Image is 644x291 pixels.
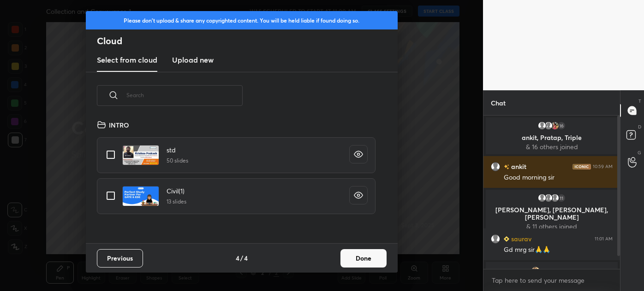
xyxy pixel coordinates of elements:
img: Learner_Badge_beginner_1_8b307cf2a0.svg [504,236,509,242]
h4: Civil(1) [167,186,186,196]
div: Good morning sir [504,173,613,182]
h4: 4 [236,253,239,263]
img: default.png [550,193,560,203]
h3: Select from cloud [97,54,157,65]
input: Search [126,76,243,115]
img: iconic-dark.1390631f.png [572,164,591,169]
p: [PERSON_NAME], [PERSON_NAME], [PERSON_NAME] [491,206,612,221]
h4: 4 [244,253,248,263]
p: Chat [483,91,513,115]
h4: INTRO [109,120,129,130]
img: 1615040256AR9OND.pdf [122,145,159,165]
p: G [638,149,641,156]
div: grid [483,116,620,269]
p: & 16 others joined [491,143,612,151]
h4: std [167,145,188,155]
h4: / [240,253,243,263]
img: default.png [537,193,547,203]
p: ankit, Pratap, Triple [491,134,612,141]
h5: 50 slides [167,157,188,165]
img: default.png [544,121,553,130]
div: 10:59 AM [593,164,613,169]
p: T [638,98,641,105]
h3: Upload new [172,54,214,65]
button: Done [340,249,387,268]
img: no-rating-badge.077c3623.svg [504,164,509,169]
h5: 13 slides [167,198,186,206]
p: D [638,123,641,130]
h2: Cloud [97,35,398,47]
h6: saurav [509,234,531,244]
span: joined [555,268,573,275]
button: Previous [97,249,143,268]
p: & 11 others joined [491,223,612,230]
img: default.png [491,234,500,244]
h6: ankit [509,162,526,171]
img: default.png [537,121,547,130]
img: default.png [544,193,553,203]
div: 11 [557,193,566,203]
span: You [544,268,555,275]
img: fda5f69eff034ab9acdd9fb98457250a.jpg [531,267,540,276]
div: grid [86,116,387,244]
div: Please don't upload & share any copyrighted content. You will be held liable if found doing so. [86,11,398,29]
img: default.png [491,162,500,171]
div: 16 [557,121,566,130]
img: 1e582d21b6814e00bea7a8ff03b1fb52.jpg [550,121,560,130]
img: 1627879622FH4XSV.pdf [122,186,159,206]
div: Gd mrg sir🙏🙏 [504,245,613,255]
div: 11:01 AM [595,236,613,242]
